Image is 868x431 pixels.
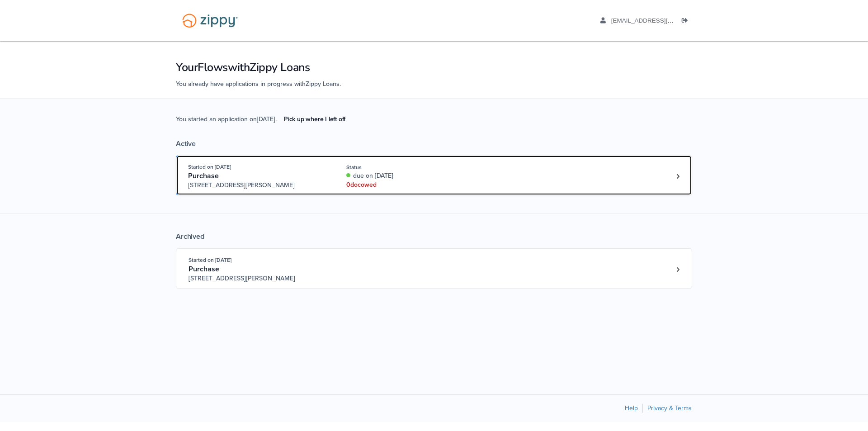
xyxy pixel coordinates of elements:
span: [STREET_ADDRESS][PERSON_NAME] [188,181,326,190]
a: Privacy & Terms [647,404,692,412]
div: Active [176,139,692,148]
a: Loan number 4228033 [671,170,684,183]
img: Logo [176,9,244,32]
a: Open loan 4228033 [176,155,692,195]
span: aaboley88@icloud.com [611,17,715,24]
span: Purchase [188,171,219,180]
span: Purchase [189,265,219,274]
div: 0 doc owed [346,180,467,189]
a: edit profile [600,17,715,26]
div: Archived [176,232,692,241]
span: You already have applications in progress with Zippy Loans . [176,80,341,88]
a: Log out [682,17,692,26]
a: Loan number 3802615 [671,263,684,276]
a: Help [625,404,638,412]
div: due on [DATE] [346,171,467,180]
a: Open loan 3802615 [176,248,692,289]
span: [STREET_ADDRESS][PERSON_NAME] [189,274,326,283]
div: Status [346,163,467,171]
span: Started on [DATE] [189,257,231,263]
a: Pick up where I left off [277,112,353,127]
h1: Your Flows with Zippy Loans [176,60,692,75]
span: You started an application on [DATE] . [176,114,353,139]
span: Started on [DATE] [188,164,231,170]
